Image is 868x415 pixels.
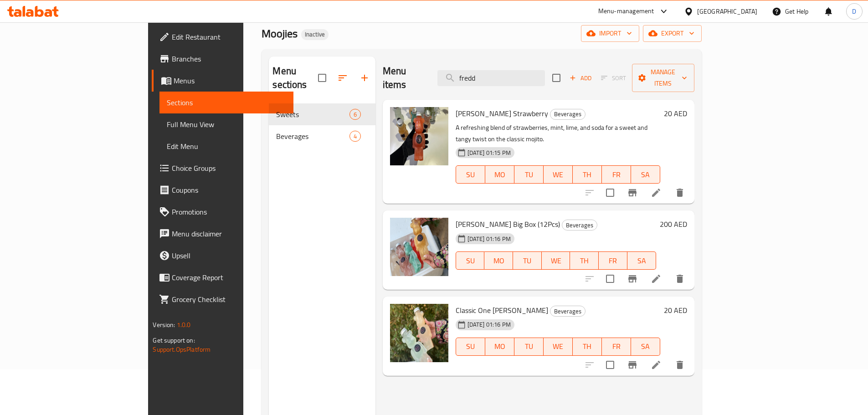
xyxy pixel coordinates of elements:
button: TH [573,165,602,184]
span: Get support on: [153,334,195,346]
button: SU [456,338,485,356]
button: SU [456,165,485,184]
a: Coverage Report [152,266,293,288]
button: SA [631,165,660,184]
span: Beverages [562,220,597,231]
div: Menu-management [598,6,654,17]
span: Select section [547,68,566,87]
a: Menus [152,70,293,92]
span: FR [606,340,627,353]
span: Beverages [550,306,585,317]
span: MO [489,168,511,181]
div: Beverages [562,220,597,231]
button: SA [631,338,660,356]
a: Coupons [152,179,293,201]
button: Branch-specific-item [621,268,643,290]
span: SU [460,340,482,353]
button: FR [602,165,631,184]
button: MO [485,165,514,184]
a: Menu disclaimer [152,223,293,245]
span: Choice Groups [172,163,286,174]
span: SA [635,340,657,353]
button: import [581,25,639,42]
button: delete [669,268,691,290]
span: Edit Restaurant [172,31,286,42]
span: Menus [174,75,286,86]
input: search [437,70,545,86]
nav: Menu sections [269,100,375,151]
a: Full Menu View [159,113,293,135]
a: Edit menu item [651,273,662,284]
span: Add item [566,71,595,85]
button: WE [544,338,573,356]
div: Beverages [276,131,349,142]
button: FR [602,338,631,356]
span: Menu disclaimer [172,228,286,239]
span: [DATE] 01:16 PM [464,320,514,329]
span: SA [635,168,657,181]
span: WE [545,254,567,267]
span: SU [460,168,482,181]
span: 6 [350,110,360,119]
button: WE [544,165,573,184]
span: Select to update [601,355,620,374]
span: MO [489,340,511,353]
button: TU [513,251,542,270]
span: Select to update [601,183,620,202]
span: Upsell [172,250,286,261]
span: SA [631,254,652,267]
span: Select section first [595,71,632,85]
h2: Menu items [383,64,427,92]
button: export [643,25,702,42]
span: Grocery Checklist [172,294,286,305]
span: Edit Menu [167,141,286,152]
span: Sweets [276,109,349,120]
div: items [349,109,361,120]
span: Add [568,73,593,83]
h6: 200 AED [660,218,687,231]
a: Edit menu item [651,359,662,370]
a: Promotions [152,201,293,223]
a: Edit Menu [159,135,293,157]
img: Classic One Freddy Mojito [390,304,448,362]
span: WE [547,340,569,353]
span: FR [606,168,627,181]
span: Inactive [301,31,329,38]
span: [PERSON_NAME] Big Box (12Pcs) [456,217,560,231]
a: Edit menu item [651,187,662,198]
span: [PERSON_NAME] Strawberry [456,107,548,120]
span: [DATE] 01:16 PM [464,235,514,243]
button: TH [570,251,599,270]
span: Coverage Report [172,272,286,283]
span: Sections [167,97,286,108]
a: Edit Restaurant [152,26,293,48]
a: Branches [152,48,293,70]
span: FR [602,254,624,267]
span: MO [488,254,509,267]
button: Add section [354,67,375,89]
span: TH [574,254,595,267]
div: Sweets6 [269,103,375,125]
a: Upsell [152,245,293,266]
button: WE [542,251,570,270]
a: Sections [159,92,293,113]
button: TU [514,338,544,356]
button: TU [514,165,544,184]
span: Beverages [550,109,585,119]
span: 4 [350,132,360,141]
span: TU [518,340,540,353]
a: Choice Groups [152,157,293,179]
button: delete [669,354,691,376]
span: Promotions [172,206,286,217]
div: Beverages [550,109,586,120]
span: D [852,6,856,16]
span: import [588,28,632,39]
div: Beverages [550,306,586,317]
span: TH [576,340,598,353]
button: Manage items [632,64,694,92]
div: Beverages4 [269,125,375,147]
a: Support.OpsPlatform [153,343,211,355]
h6: 20 AED [664,107,687,120]
p: A refreshing blend of strawberries, mint, lime, and soda for a sweet and tangy twist on the class... [456,122,660,145]
span: Coupons [172,184,286,195]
